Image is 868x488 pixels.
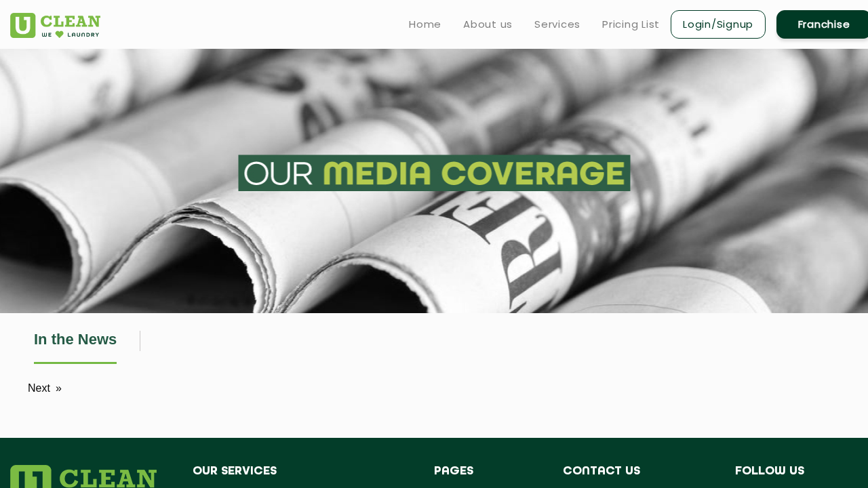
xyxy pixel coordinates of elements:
a: Next page [21,380,68,396]
a: Home [409,16,441,33]
a: Services [534,16,580,33]
nav: Page navigation example [20,367,861,421]
img: UClean Laundry and Dry Cleaning [10,13,100,38]
a: In the News [34,331,117,364]
a: Pricing List [602,16,660,33]
ul: Pagination [20,380,69,396]
a: Login/Signup [671,10,766,39]
a: About us [463,16,513,33]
